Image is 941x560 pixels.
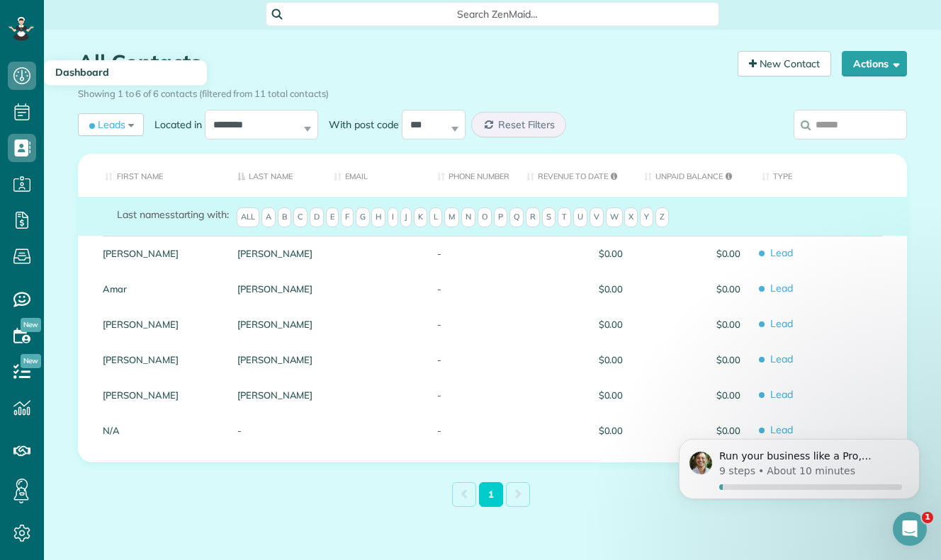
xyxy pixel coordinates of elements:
a: [PERSON_NAME] [103,355,216,365]
span: $0.00 [526,284,623,294]
span: $0.00 [526,390,623,400]
span: Lead [762,276,896,301]
span: I [388,207,398,227]
span: E [326,207,339,227]
span: Lead [762,241,896,265]
span: Dashboard [55,66,109,79]
span: $0.00 [644,284,740,294]
div: - [427,307,516,342]
span: $0.00 [644,425,740,435]
div: Showing 1 to 6 of 6 contacts (filtered from 11 total contacts) [78,81,907,101]
span: A [261,207,276,227]
span: $0.00 [644,248,740,258]
span: Q [509,207,524,227]
span: C [293,207,308,227]
span: X [624,207,638,227]
th: Type: activate to sort column ascending [751,154,907,197]
th: Last Name: activate to sort column descending [227,154,324,197]
span: All [237,207,259,227]
span: Last names [117,208,170,221]
a: [PERSON_NAME] [237,390,313,400]
span: 1 [922,512,933,523]
a: New Contact [738,51,831,76]
a: [PERSON_NAME] [103,248,216,258]
a: [PERSON_NAME] [103,390,216,400]
th: Revenue to Date: activate to sort column ascending [516,154,633,197]
span: New [21,354,41,368]
label: starting with: [117,207,229,222]
div: - [427,342,516,377]
span: Y [640,207,653,227]
a: - [237,425,313,435]
span: W [606,207,623,227]
a: [PERSON_NAME] [237,355,313,365]
a: [PERSON_NAME] [103,319,216,329]
span: B [278,207,291,227]
iframe: Intercom notifications message [658,423,941,522]
span: V [590,207,604,227]
span: L [429,207,442,227]
button: Actions [842,51,907,76]
a: [PERSON_NAME] [237,248,313,258]
span: J [400,207,412,227]
span: T [558,207,571,227]
h1: All Contacts [78,51,727,74]
a: [PERSON_NAME] [237,319,313,329]
label: With post code [318,118,402,132]
span: S [542,207,556,227]
th: First Name: activate to sort column ascending [78,154,227,197]
span: $0.00 [526,248,623,258]
span: Lead [762,312,896,336]
span: U [573,207,587,227]
span: $0.00 [644,390,740,400]
span: Lead [762,418,896,442]
div: - [427,271,516,307]
th: Unpaid Balance: activate to sort column ascending [633,154,751,197]
span: $0.00 [526,425,623,435]
span: $0.00 [644,319,740,329]
span: H [371,207,385,227]
span: $0.00 [526,319,623,329]
span: Z [655,207,669,227]
span: Lead [762,382,896,407]
span: N [461,207,475,227]
th: Phone number: activate to sort column ascending [427,154,516,197]
span: M [444,207,459,227]
label: Located in [144,118,205,132]
span: $0.00 [644,355,740,365]
div: - [427,377,516,413]
div: - [427,236,516,271]
iframe: Intercom live chat [893,512,927,546]
a: 1 [479,482,503,507]
span: O [478,207,492,227]
span: Reset Filters [498,118,556,131]
span: D [310,207,324,227]
span: New [21,318,41,332]
a: [PERSON_NAME] [237,284,313,294]
span: F [341,207,354,227]
span: $0.00 [526,355,623,365]
span: R [526,207,540,227]
span: Lead [762,347,896,372]
span: P [494,207,507,227]
a: N/A [103,425,216,435]
span: Leads [86,118,125,132]
th: Email: activate to sort column ascending [323,154,427,197]
span: K [414,207,427,227]
a: Amar [103,284,216,294]
span: G [356,207,370,227]
div: - [427,413,516,448]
